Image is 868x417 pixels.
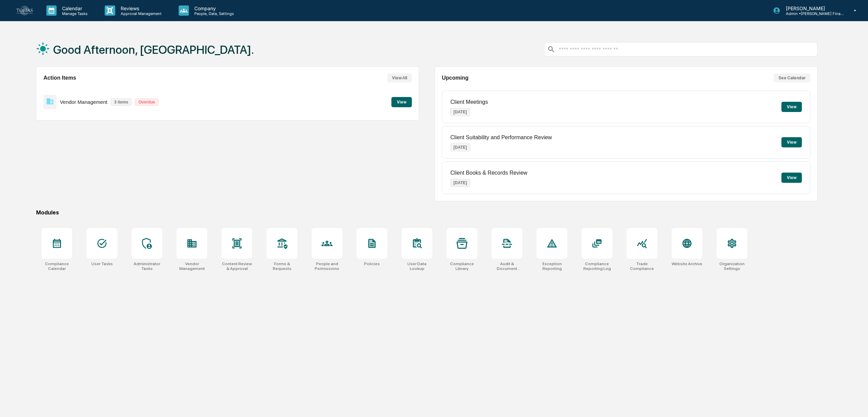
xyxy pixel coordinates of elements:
div: Audit & Document Logs [492,261,522,271]
p: Admin • [PERSON_NAME] Financial Advisors [780,11,844,16]
p: [PERSON_NAME] [780,5,844,11]
img: logo [16,6,33,15]
div: Website Archive [672,261,702,266]
p: Vendor Management [60,99,107,105]
div: Modules [36,209,817,216]
button: View [781,173,802,183]
div: User Tasks [91,261,113,266]
p: Client Books & Records Review [450,170,527,176]
div: Exception Reporting [537,261,567,271]
p: Client Meetings [450,99,488,105]
button: View [781,102,802,112]
div: Content Review & Approval [222,261,252,271]
button: View [391,97,412,107]
p: [DATE] [450,143,470,151]
h1: Good Afternoon, [GEOGRAPHIC_DATA]. [53,43,254,57]
div: Policies [364,261,380,266]
p: 3 items [111,98,132,106]
p: Overdue [135,98,159,106]
p: [DATE] [450,179,470,187]
div: Compliance Calendar [42,261,72,271]
div: Trade Compliance [627,261,657,271]
p: Manage Tasks [57,11,91,16]
p: Client Suitability and Performance Review [450,134,552,141]
button: View All [387,74,412,82]
div: Organization Settings [717,261,747,271]
div: Administrator Tasks [132,261,162,271]
p: Company [189,5,237,11]
h2: Upcoming [442,75,468,81]
div: Vendor Management [177,261,207,271]
a: View [391,98,412,105]
p: Approval Management [115,11,165,16]
div: User Data Lookup [402,261,432,271]
button: See Calendar [774,74,810,82]
p: Reviews [115,5,165,11]
div: People and Permissions [312,261,342,271]
p: Calendar [57,5,91,11]
button: View [781,137,802,147]
div: Compliance Reporting Log [582,261,612,271]
h2: Action Items [43,75,76,81]
div: Forms & Requests [267,261,297,271]
p: [DATE] [450,108,470,116]
p: People, Data, Settings [189,11,237,16]
div: Compliance Library [447,261,477,271]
